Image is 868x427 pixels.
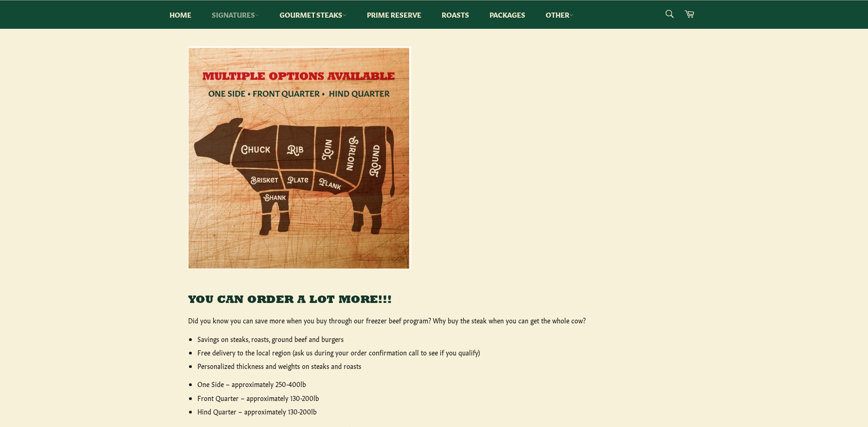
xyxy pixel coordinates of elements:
[358,0,431,29] a: Prime Reserve
[197,407,680,416] li: Hind Quarter – approximately 130-200lb
[536,0,583,29] a: Other
[197,335,680,343] li: Savings on steaks, roasts, ground beef and burgers
[197,394,680,402] li: Front Quarter – approximately 130-200lb
[480,0,535,29] a: Packages
[432,0,478,29] a: Roasts
[188,316,680,325] p: Did you know you can save more when you buy through our freezer beef program? Why buy the steak w...
[202,0,268,29] a: Signatures
[160,0,201,29] a: Home
[197,361,680,370] li: Personalized thickness and weights on steaks and roasts
[270,0,356,29] a: Gourmet Steaks
[197,380,680,388] li: One Side – approximately 250-400lb
[188,293,680,308] h3: YOU CAN ORDER A LOT MORE!!!
[197,348,680,357] li: Free delivery to the local region (ask us during your order confirmation call to see if you qualify)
